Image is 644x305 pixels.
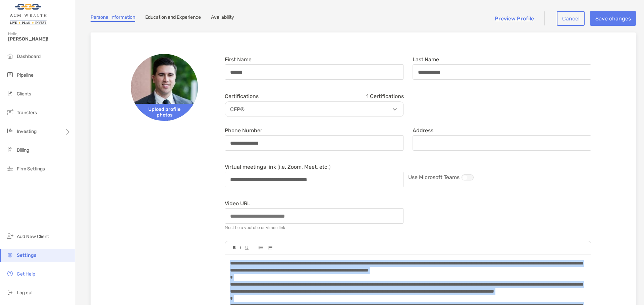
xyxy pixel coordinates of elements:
[17,271,35,277] span: Get Help
[17,129,37,134] span: Investing
[17,252,36,258] span: Settings
[557,11,585,26] button: Cancel
[225,164,330,170] label: Virtual meetings link (i.e. Zoom, Meet, etc.)
[590,11,636,26] button: Save changes
[145,14,201,22] a: Education and Experience
[6,52,14,60] img: dashboard icon
[408,174,460,180] span: Use Microsoft Teams
[267,246,272,250] img: Editor control icon
[6,270,14,278] img: get-help icon
[17,91,31,97] span: Clients
[413,57,439,62] label: Last Name
[6,251,14,259] img: settings icon
[225,57,252,62] label: First Name
[6,146,14,154] img: billing icon
[17,234,49,239] span: Add New Client
[6,71,14,79] img: pipeline icon
[366,93,404,99] span: 1 Certifications
[233,246,236,249] img: Editor control icon
[225,225,285,230] div: Must be a youtube or vimeo link
[6,232,14,240] img: add_new_client icon
[495,15,534,22] a: Preview Profile
[211,14,234,22] a: Availability
[240,246,241,249] img: Editor control icon
[131,54,198,121] img: Avatar
[17,110,37,116] span: Transfers
[91,14,135,22] a: Personal Information
[17,72,34,78] span: Pipeline
[131,104,198,121] span: Upload profile photos
[6,164,14,172] img: firm-settings icon
[8,36,71,42] span: [PERSON_NAME]!
[6,127,14,135] img: investing icon
[17,147,29,153] span: Billing
[225,128,262,133] label: Phone Number
[225,201,250,206] label: Video URL
[413,128,433,133] label: Address
[8,3,48,27] img: Zoe Logo
[6,288,14,296] img: logout icon
[17,166,45,172] span: Firm Settings
[259,246,263,249] img: Editor control icon
[17,290,33,296] span: Log out
[245,246,249,250] img: Editor control icon
[17,54,41,59] span: Dashboard
[225,93,404,99] div: Certifications
[6,89,14,97] img: clients icon
[6,108,14,116] img: transfers icon
[227,105,405,113] p: CFP®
